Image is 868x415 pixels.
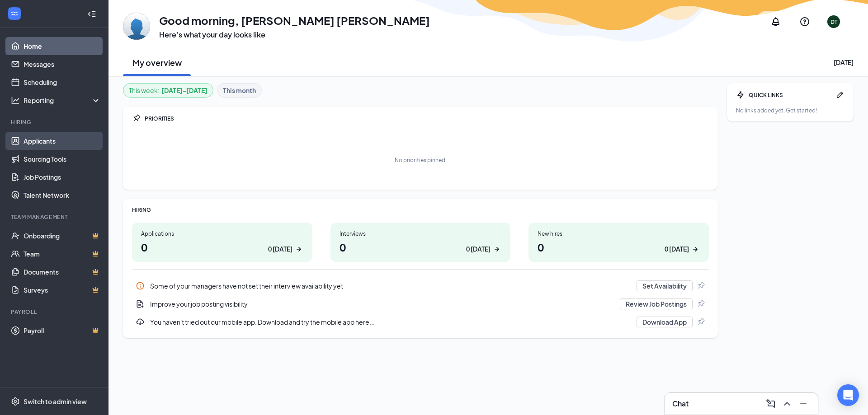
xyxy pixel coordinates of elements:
[161,85,208,95] b: [DATE] - [DATE]
[24,397,87,406] div: Switch to admin view
[782,398,793,409] svg: ChevronUp
[24,245,101,263] a: TeamCrown
[150,281,631,290] div: Some of your managers have not set their interview availability yet
[24,322,101,340] a: PayrollCrown
[799,16,810,27] svg: QuestionInfo
[268,244,292,254] div: 0 [DATE]
[466,244,491,254] div: 0 [DATE]
[24,96,101,105] div: Reporting
[132,295,709,313] div: Improve your job posting visibility
[528,223,709,262] a: New hires00 [DATE]ArrowRight
[492,245,501,254] svg: ArrowRight
[672,399,689,409] h3: Chat
[141,239,303,255] h1: 0
[764,396,778,411] button: ComposeMessage
[132,114,141,123] svg: Pin
[538,239,700,255] h1: 0
[141,230,303,238] div: Applications
[796,396,811,411] button: Minimize
[538,230,700,238] div: New hires
[835,90,844,99] svg: Pen
[637,317,693,327] button: Download App
[620,298,693,309] button: Review Job Postings
[132,295,709,313] a: DocumentAddImprove your job posting visibilityReview Job PostingsPin
[123,13,150,40] img: Drake Treadaway
[696,317,705,326] svg: Pin
[294,245,303,254] svg: ArrowRight
[223,85,256,95] b: This month
[132,277,709,295] a: InfoSome of your managers have not set their interview availability yetSet AvailabilityPin
[150,317,631,326] div: You haven't tried out our mobile app. Download and try the mobile app here...
[87,9,96,19] svg: Collapse
[136,317,145,326] svg: Download
[24,168,101,186] a: Job Postings
[24,55,101,73] a: Messages
[24,37,101,55] a: Home
[11,213,99,221] div: Team Management
[24,132,101,150] a: Applicants
[780,396,794,411] button: ChevronUp
[145,115,709,122] div: PRIORITIES
[696,281,705,290] svg: Pin
[10,9,19,18] svg: WorkstreamLogo
[24,73,101,91] a: Scheduling
[136,281,145,290] svg: Info
[830,18,837,26] div: DT
[665,244,689,254] div: 0 [DATE]
[132,313,709,331] a: DownloadYou haven't tried out our mobile app. Download and try the mobile app here...Download AppPin
[24,227,101,245] a: OnboardingCrown
[24,150,101,168] a: Sourcing Tools
[11,96,20,105] svg: Analysis
[159,30,430,40] h3: Here’s what your day looks like
[132,277,709,295] div: Some of your managers have not set their interview availability yet
[132,313,709,331] div: You haven't tried out our mobile app. Download and try the mobile app here...
[136,299,145,308] svg: DocumentAdd
[837,384,859,406] div: Open Intercom Messenger
[330,223,511,262] a: Interviews00 [DATE]ArrowRight
[798,398,809,409] svg: Minimize
[150,299,614,308] div: Improve your job posting visibility
[834,58,854,67] div: [DATE]
[24,186,101,204] a: Talent Network
[770,16,781,27] svg: Notifications
[132,223,312,262] a: Applications00 [DATE]ArrowRight
[340,239,502,255] h1: 0
[132,57,182,68] h2: My overview
[736,107,844,114] div: No links added yet. Get started!
[132,206,709,214] div: HIRING
[736,90,745,99] svg: Bolt
[159,13,430,28] h1: Good morning, [PERSON_NAME] [PERSON_NAME]
[129,85,208,95] div: This week :
[691,245,700,254] svg: ArrowRight
[637,280,693,291] button: Set Availability
[395,156,447,164] div: No priorities pinned.
[24,281,101,299] a: SurveysCrown
[749,91,832,99] div: QUICK LINKS
[765,398,776,409] svg: ComposeMessage
[11,397,20,406] svg: Settings
[11,118,99,126] div: Hiring
[11,308,99,316] div: Payroll
[340,230,502,238] div: Interviews
[696,299,705,308] svg: Pin
[24,263,101,281] a: DocumentsCrown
